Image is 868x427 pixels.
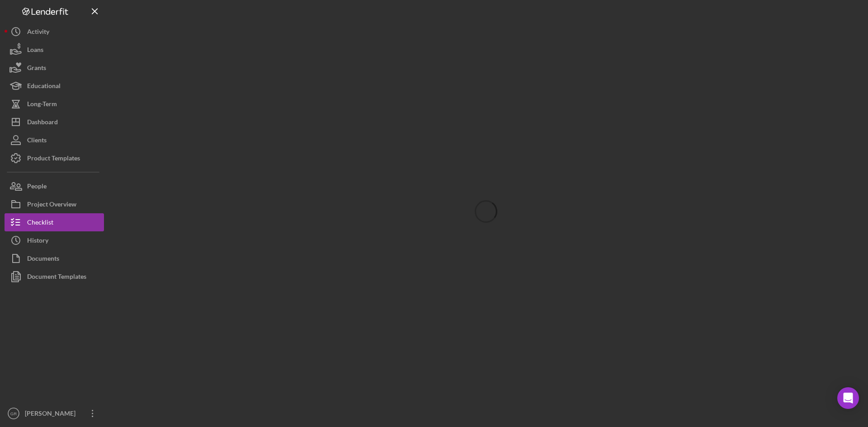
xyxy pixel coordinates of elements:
div: Loans [27,41,43,61]
div: Clients [27,131,47,151]
div: People [27,177,47,197]
button: Activity [5,23,104,41]
div: Educational [27,77,61,97]
button: Grants [5,59,104,77]
div: Grants [27,59,46,79]
div: Long-Term [27,95,57,115]
div: Dashboard [27,113,58,133]
button: People [5,177,104,195]
button: GR[PERSON_NAME] [5,404,104,422]
div: Checklist [27,213,53,234]
div: Document Templates [27,267,86,288]
div: Activity [27,23,49,43]
div: History [27,231,48,252]
button: Documents [5,249,104,267]
div: [PERSON_NAME] [23,404,81,425]
button: Project Overview [5,195,104,213]
button: Product Templates [5,149,104,167]
button: Checklist [5,213,104,231]
div: Project Overview [27,195,76,216]
button: Long-Term [5,95,104,113]
div: Documents [27,249,59,270]
button: Document Templates [5,267,104,286]
button: Dashboard [5,113,104,131]
button: Clients [5,131,104,149]
text: GR [10,411,17,416]
button: Educational [5,77,104,95]
div: Product Templates [27,149,80,169]
button: History [5,231,104,249]
button: Loans [5,41,104,59]
div: Open Intercom Messenger [837,387,859,409]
